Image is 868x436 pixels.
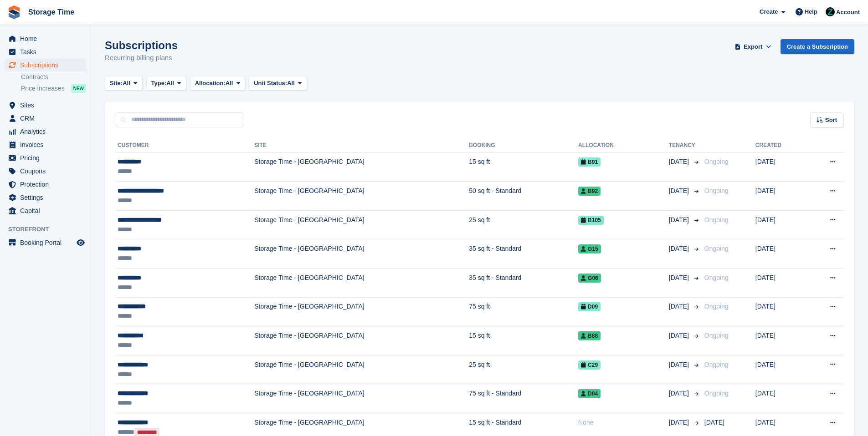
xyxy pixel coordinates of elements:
[669,138,701,153] th: Tenancy
[20,236,75,249] span: Booking Portal
[254,239,469,269] td: Storage Time - [GEOGRAPHIC_DATA]
[578,331,601,340] span: B88
[20,178,75,191] span: Protection
[254,210,469,239] td: Storage Time - [GEOGRAPHIC_DATA]
[669,360,691,370] span: [DATE]
[20,112,75,125] span: CRM
[166,79,174,88] span: All
[21,83,86,93] a: Price increases NEW
[5,46,86,58] a: menu
[469,152,578,182] td: 15 sq ft
[704,216,729,223] span: Ongoing
[704,187,729,194] span: Ongoing
[669,389,691,398] span: [DATE]
[755,355,806,384] td: [DATE]
[469,355,578,384] td: 25 sq ft
[704,158,729,165] span: Ongoing
[5,152,86,164] a: menu
[20,204,75,217] span: Capital
[5,204,86,217] a: menu
[469,210,578,239] td: 25 sq ft
[578,389,601,398] span: D04
[5,32,86,45] a: menu
[5,191,86,204] a: menu
[254,182,469,211] td: Storage Time - [GEOGRAPHIC_DATA]
[578,187,601,196] span: B92
[469,269,578,298] td: 35 sq ft - Standard
[469,239,578,269] td: 35 sq ft - Standard
[805,7,817,16] span: Help
[8,225,91,234] span: Storefront
[20,152,75,164] span: Pricing
[254,355,469,384] td: Storage Time - [GEOGRAPHIC_DATA]
[578,360,601,370] span: C29
[20,99,75,112] span: Sites
[20,46,75,58] span: Tasks
[669,273,691,283] span: [DATE]
[704,419,724,426] span: [DATE]
[469,384,578,413] td: 75 sq ft - Standard
[578,138,669,153] th: Allocation
[704,332,729,339] span: Ongoing
[249,76,307,91] button: Unit Status: All
[20,138,75,151] span: Invoices
[287,79,295,88] span: All
[5,178,86,191] a: menu
[5,125,86,138] a: menu
[75,237,86,248] a: Preview store
[704,274,729,281] span: Ongoing
[254,152,469,182] td: Storage Time - [GEOGRAPHIC_DATA]
[755,182,806,211] td: [DATE]
[469,182,578,211] td: 50 sq ft - Standard
[123,79,130,88] span: All
[578,157,601,167] span: B91
[20,59,75,71] span: Subscriptions
[5,59,86,71] a: menu
[254,269,469,298] td: Storage Time - [GEOGRAPHIC_DATA]
[755,326,806,355] td: [DATE]
[254,384,469,413] td: Storage Time - [GEOGRAPHIC_DATA]
[669,215,691,225] span: [DATE]
[755,152,806,182] td: [DATE]
[146,76,186,91] button: Type: All
[25,5,78,20] a: Storage Time
[71,84,86,93] div: NEW
[254,297,469,326] td: Storage Time - [GEOGRAPHIC_DATA]
[733,39,773,54] button: Export
[20,165,75,177] span: Coupons
[254,138,469,153] th: Site
[195,79,226,88] span: Allocation:
[760,7,778,16] span: Create
[5,138,86,151] a: menu
[5,99,86,112] a: menu
[825,116,837,125] span: Sort
[5,236,86,249] a: menu
[669,331,691,340] span: [DATE]
[20,191,75,204] span: Settings
[469,326,578,355] td: 15 sq ft
[5,165,86,177] a: menu
[5,112,86,125] a: menu
[669,302,691,311] span: [DATE]
[21,84,65,93] span: Price increases
[669,157,691,167] span: [DATE]
[578,216,604,225] span: B105
[826,7,835,16] img: Zain Sarwar
[755,138,806,153] th: Created
[110,79,123,88] span: Site:
[226,79,233,88] span: All
[836,8,860,17] span: Account
[669,244,691,253] span: [DATE]
[704,361,729,368] span: Ongoing
[704,245,729,252] span: Ongoing
[7,5,21,19] img: stora-icon-8386f47178a22dfd0bd8f6a31ec36ba5ce8667c1dd55bd0f319d3a0aa187defe.svg
[755,239,806,269] td: [DATE]
[578,274,601,283] span: G06
[755,384,806,413] td: [DATE]
[744,42,762,51] span: Export
[669,418,691,427] span: [DATE]
[190,76,246,91] button: Allocation: All
[21,73,86,81] a: Contracts
[151,79,167,88] span: Type:
[669,186,691,196] span: [DATE]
